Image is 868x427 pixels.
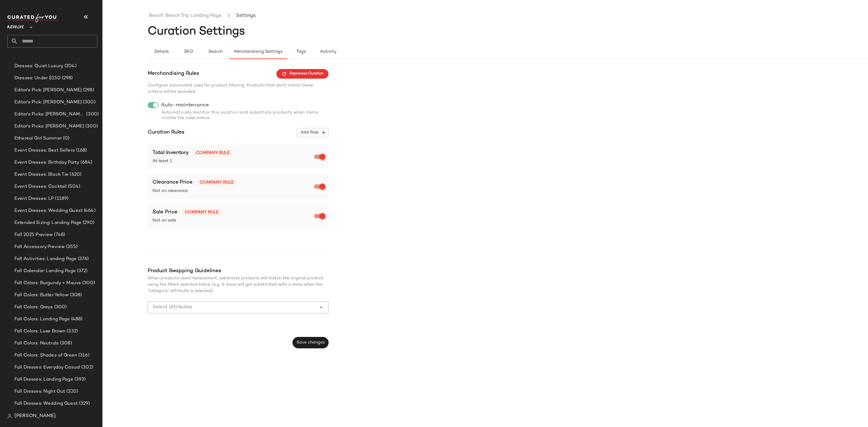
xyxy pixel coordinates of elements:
[193,149,232,156] span: Company rule
[300,130,325,135] span: Add Rule
[293,337,329,348] button: Save changes
[14,171,68,178] span: Event Dresses: Black Tie
[276,69,329,79] button: Reprocess Curation
[65,328,78,335] span: (332)
[296,49,306,54] span: Tags
[14,400,78,407] span: Fall Dresses: Wedding Guest
[78,400,90,407] span: (329)
[320,49,336,54] span: Activity
[281,71,323,77] span: Reprocess Curation
[7,14,58,22] img: cfy_white_logo.C9jOOHJF.svg
[153,158,315,164] span: At least 1
[14,388,65,395] span: Fall Dresses: Night Out
[7,414,12,419] img: svg%3e
[14,159,79,166] span: Event Dresses: Birthday Party
[81,280,95,287] span: (300)
[148,83,313,94] span: Configure automated rules for product filtering. Products that don't match these criteria will be...
[14,207,83,214] span: Event Dresses: Wedding Guest
[14,111,85,118] span: Editor's Picks: [PERSON_NAME], Divisional Merchandise Manager
[67,183,80,190] span: (504)
[59,340,72,347] span: (308)
[70,316,83,323] span: (488)
[62,135,69,142] span: (0)
[149,12,222,20] a: Beach: Beach Trip Landing Page
[14,280,81,287] span: Fall Colors: Burgundy + Mauve
[318,304,325,311] i: Open
[148,70,199,78] span: Merchandising Rules
[14,316,70,323] span: Fall Colors: Landing Page
[53,304,67,311] span: (300)
[14,413,56,420] span: [PERSON_NAME]
[296,340,325,345] span: Save changes
[85,111,99,118] span: (300)
[14,268,76,275] span: Fall Calendar: Landing Page
[54,195,68,202] span: (1189)
[197,179,236,186] span: Company rule
[14,99,82,106] span: Editor's Pick: [PERSON_NAME]
[14,195,54,202] span: Event Dresses: LP
[80,364,93,371] span: (302)
[14,87,82,94] span: Editor's Pick: [PERSON_NAME]
[68,171,81,178] span: (620)
[65,243,77,250] span: (355)
[14,340,59,347] span: Fall Colors: Neutrals
[77,256,89,262] span: (376)
[14,376,73,383] span: Fall Dresses: Landing Page
[208,49,223,54] span: Search
[14,63,63,70] span: Dresses: Quiet Luxury
[73,376,86,383] span: (393)
[161,102,209,108] span: Auto-maintenance
[82,99,96,106] span: (300)
[235,12,257,20] li: Settings
[63,63,77,70] span: (204)
[153,150,189,155] span: Total Inventory
[148,26,245,38] span: Curation Settings
[14,147,75,154] span: Event Dresses: Best Sellers
[82,87,94,94] span: (298)
[76,268,88,275] span: (372)
[7,20,24,31] span: Revolve
[148,268,221,274] span: Product Swapping Guidelines
[184,49,193,54] span: SEO
[153,188,315,194] span: Not on clearance
[153,217,315,224] span: Not on sale
[84,123,98,130] span: (300)
[14,219,81,226] span: Extended Sizing: Landing Page
[14,256,77,262] span: Fall Activities: Landing Page
[14,304,53,311] span: Fall Colors: Greys
[297,128,329,137] button: Add Rule
[81,219,94,226] span: (290)
[14,352,77,359] span: Fall Colors: Shades of Green
[77,352,90,359] span: (316)
[69,292,82,299] span: (308)
[234,49,282,54] span: Merchandising Settings
[75,147,87,154] span: (168)
[14,243,65,250] span: Fall Accessory Preview
[148,276,323,293] span: When products need replacement, substitute products will match the original product using the fil...
[14,328,65,335] span: Fall Colors: Luxe Brown
[153,180,193,185] span: Clearance Price
[79,159,92,166] span: (684)
[182,209,221,216] span: Company rule
[14,135,62,142] span: Ethereal Girl Summer
[148,129,184,137] span: Curation Rules
[14,231,53,238] span: Fall 2025 Preview
[154,49,168,54] span: Details
[14,183,67,190] span: Event Dresses: Cocktail
[153,209,178,215] span: Sale Price
[14,75,61,82] span: Dresses: Under $150
[14,292,69,299] span: Fall Colors: Butter Yellow
[83,207,96,214] span: (464)
[148,110,329,121] div: Automatically monitor this curation and substitute products when items violate the rules below.
[14,123,84,130] span: Editor's Picks: [PERSON_NAME]
[14,364,80,371] span: Fall Dresses: Everyday Casual
[53,231,65,238] span: (748)
[65,388,78,395] span: (320)
[61,75,73,82] span: (298)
